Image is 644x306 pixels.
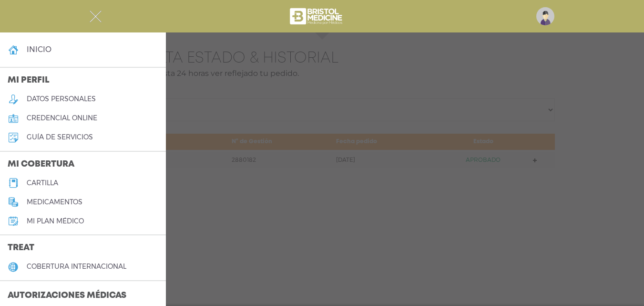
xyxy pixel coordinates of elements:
img: Cober_menu-close-white.svg [90,11,102,22]
h5: cobertura internacional [27,263,126,271]
h5: credencial online [27,114,97,122]
img: bristol-medicine-blanco.png [288,5,345,28]
h5: Mi plan médico [27,217,84,225]
img: profile-placeholder.svg [536,7,554,25]
h5: cartilla [27,179,58,187]
h5: medicamentos [27,198,82,206]
h5: guía de servicios [27,133,93,141]
h5: datos personales [27,95,96,103]
h4: inicio [27,45,51,54]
